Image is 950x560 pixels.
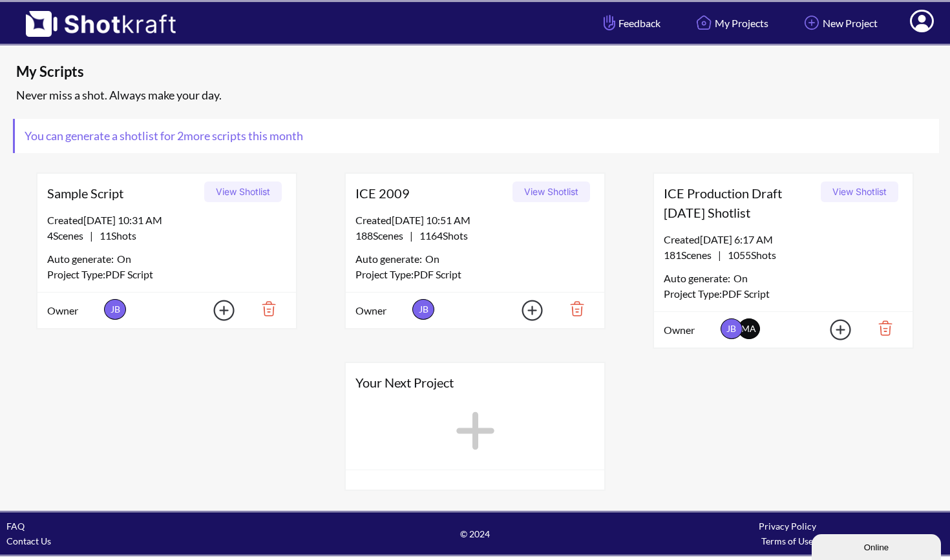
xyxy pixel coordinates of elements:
[355,267,595,282] div: Project Type: PDF Script
[664,247,776,263] span: |
[721,249,776,261] span: 1055 Shots
[193,296,238,325] img: Add Icon
[631,519,944,534] div: Privacy Policy
[664,322,717,338] span: Owner
[47,213,286,228] div: Created [DATE] 10:31 AM
[721,318,743,339] span: JB
[355,229,410,242] span: 188 Scenes
[16,62,710,81] span: My Scripts
[93,229,136,242] span: 11 Shots
[631,534,944,548] div: Terms of Use
[13,85,944,106] div: Never miss a shot. Always make your day.
[693,12,715,34] img: Home Icon
[47,303,101,318] span: Owner
[501,296,547,325] img: Add Icon
[791,6,887,40] a: New Project
[664,249,718,261] span: 181 Scenes
[204,181,282,202] button: View Shotlist
[6,521,25,532] a: FAQ
[6,535,51,546] a: Contact Us
[858,317,903,339] img: Trash Icon
[664,232,903,247] div: Created [DATE] 6:17 AM
[355,251,425,267] span: Auto generate:
[412,299,434,320] span: JB
[47,251,117,267] span: Auto generate:
[425,251,439,267] span: On
[734,271,748,286] span: On
[600,12,618,34] img: Hand Icon
[801,12,823,34] img: Add Icon
[355,303,409,318] span: Owner
[810,315,855,344] img: Add Icon
[47,229,90,242] span: 4 Scenes
[413,229,468,242] span: 1164 Shots
[683,6,778,40] a: My Projects
[104,299,126,320] span: JB
[117,251,131,267] span: On
[319,526,631,541] span: © 2024
[600,16,660,30] span: Feedback
[175,129,303,143] span: 2 more scripts this month
[741,323,756,334] span: MA
[550,298,595,320] img: Trash Icon
[355,213,595,228] div: Created [DATE] 10:51 AM
[355,183,508,203] span: ICE 2009
[664,271,734,286] span: Auto generate:
[664,183,816,222] span: ICE Production Draft [DATE] Shotlist
[15,119,313,153] span: You can generate a shotlist for
[47,228,136,244] span: |
[355,373,595,392] span: Your Next Project
[812,532,944,560] iframe: chat widget
[821,181,898,202] button: View Shotlist
[355,228,468,244] span: |
[512,181,590,202] button: View Shotlist
[242,298,286,320] img: Trash Icon
[664,286,903,302] div: Project Type: PDF Script
[47,267,286,282] div: Project Type: PDF Script
[47,183,200,203] span: Sample Script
